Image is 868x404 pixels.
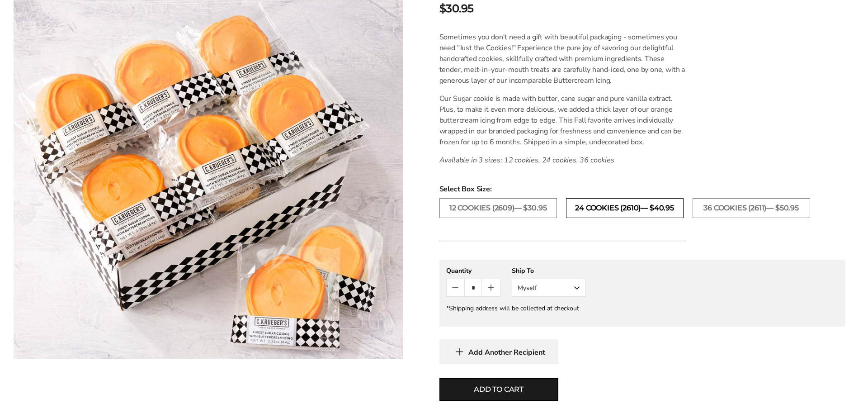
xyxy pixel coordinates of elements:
input: Quantity [464,279,482,296]
label: 36 COOKIES (2611)— $50.95 [693,198,810,218]
button: Add to cart [439,378,558,401]
span: Add to cart [474,384,524,395]
p: Our Sugar cookie is made with butter, cane sugar and pure vanilla extract. Plus, to make it even ... [439,93,687,147]
button: Count plus [482,279,500,296]
span: Add Another Recipient [468,348,545,357]
iframe: Sign Up via Text for Offers [7,370,94,397]
p: Sometimes you don't need a gift with beautiful packaging - sometimes you need "Just the Cookies!"... [439,32,687,86]
label: 24 COOKIES (2610)— $40.95 [566,198,684,218]
gfm-form: New recipient [439,260,845,327]
button: Add Another Recipient [439,339,558,364]
div: Quantity [446,266,500,275]
button: Count minus [447,279,464,296]
span: $30.95 [439,0,474,17]
label: 12 COOKIES (2609)— $30.95 [439,198,557,218]
div: Ship To [512,266,586,275]
em: Available in 3 sizes: 12 cookies, 24 cookies, 36 cookies [439,155,614,165]
div: *Shipping address will be collected at checkout [446,304,839,313]
span: Select Box Size: [439,184,845,195]
button: Myself [512,279,586,297]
